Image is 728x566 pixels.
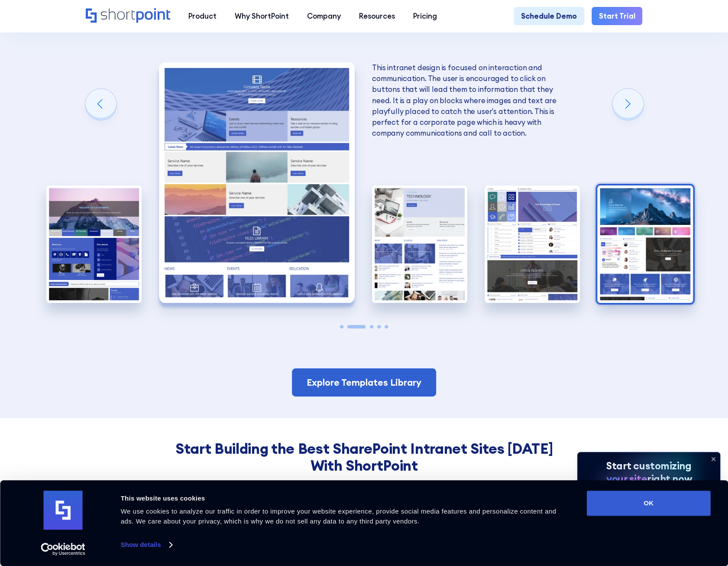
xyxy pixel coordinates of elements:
span: Go to slide 1 [340,325,343,329]
div: Company [307,11,341,22]
a: Show details [121,538,172,551]
a: Product [179,7,226,25]
span: Go to slide 4 [377,325,381,329]
div: Why ShortPoint [235,11,289,22]
a: Pricing [404,7,446,25]
a: Company [298,7,350,25]
img: Best SharePoint Site Designs [46,185,142,303]
img: Best SharePoint Intranet Sites [159,62,355,303]
p: This intranet design is focused on interaction and communication. The user is encouraged to click... [372,62,568,139]
a: Usercentrics Cookiebot - opens in a new window [25,543,101,556]
img: Best SharePoint Intranet Site Designs [597,185,692,303]
div: 4 / 5 [485,185,580,303]
div: This website uses cookies [121,493,567,504]
div: Next slide [612,89,644,120]
div: 5 / 5 [597,185,692,303]
img: Best SharePoint Designs [372,185,467,303]
button: OK [587,491,711,516]
div: Pricing [413,11,437,22]
div: 3 / 5 [372,185,467,303]
span: We use cookies to analyze our traffic in order to improve your website experience, provide social... [121,507,557,525]
span: Go to slide 2 [347,325,366,329]
span: Go to slide 5 [385,325,388,329]
div: Product [188,11,217,22]
img: logo [44,491,83,530]
div: Previous slide [85,89,116,120]
a: Home [86,8,170,24]
div: Resources [359,11,395,22]
img: Best SharePoint Intranet Examples [485,185,580,303]
a: Start Trial [592,7,643,25]
div: 1 / 5 [46,185,142,303]
a: Resources [350,7,404,25]
a: Schedule Demo [514,7,584,25]
a: Explore Templates Library [292,368,436,397]
a: Why ShortPoint [226,7,298,25]
span: Go to slide 3 [370,325,373,329]
h3: Start Building the Best SharePoint Intranet Sites [DATE] With ShortPoint [159,440,569,474]
div: 2 / 5 [159,62,355,303]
